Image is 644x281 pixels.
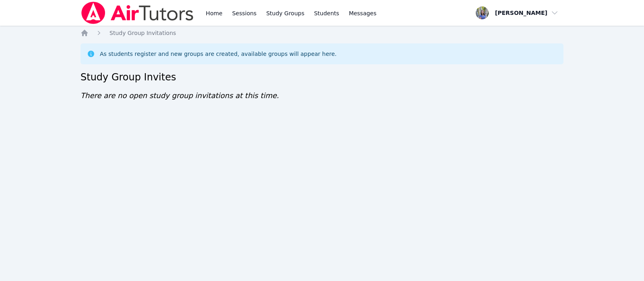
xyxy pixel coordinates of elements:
nav: Breadcrumb [80,29,563,37]
span: Study Group Invitations [109,30,176,36]
img: Air Tutors [80,2,194,24]
a: Study Group Invitations [109,29,176,37]
div: As students register and new groups are created, available groups will appear here. [100,50,336,58]
h2: Study Group Invites [80,71,563,84]
span: Messages [349,9,377,17]
span: There are no open study group invitations at this time. [80,91,279,100]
